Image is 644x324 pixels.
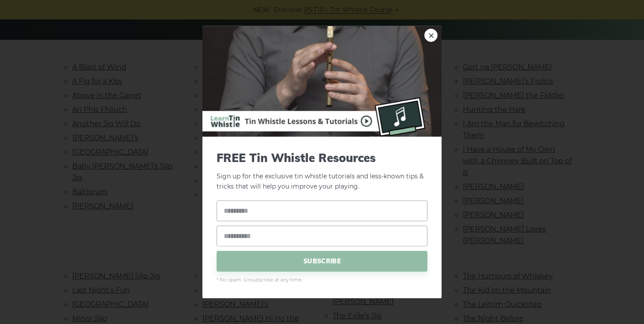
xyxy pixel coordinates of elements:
[217,251,427,271] span: SUBSCRIBE
[217,151,427,165] span: FREE Tin Whistle Resources
[217,151,427,192] p: Sign up for the exclusive tin whistle tutorials and less-known tips & tricks that will help you i...
[217,276,427,284] span: * No spam. Unsubscribe at any time.
[424,29,438,42] a: ×
[202,26,442,137] img: Tin Whistle Buying Guide Preview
